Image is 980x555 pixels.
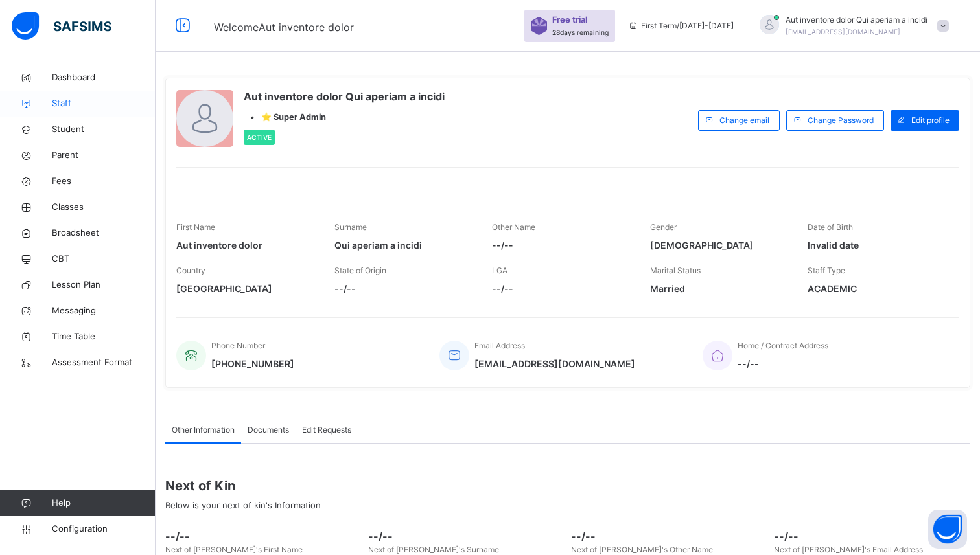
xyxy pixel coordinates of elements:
span: Dashboard [52,71,156,84]
span: Aut inventore dolor Qui aperiam a incidi [786,14,927,26]
span: Email Address [474,341,525,350]
span: Classes [52,201,156,214]
span: Next of [PERSON_NAME]'s First Name [165,545,303,554]
span: Phone Number [211,341,265,350]
span: --/-- [492,282,631,295]
span: [GEOGRAPHIC_DATA] [176,282,315,295]
span: Student [52,123,156,136]
span: Aut inventore dolor Qui aperiam a incidi [244,89,445,104]
span: Broadsheet [52,227,156,240]
span: --/-- [334,282,473,295]
span: --/-- [738,357,828,370]
span: Aut inventore dolor [176,238,315,252]
span: --/-- [492,238,631,252]
span: Home / Contract Address [738,341,828,350]
span: Next of [PERSON_NAME]'s Surname [368,545,499,554]
span: ACADEMIC [808,282,946,295]
span: Edit profile [911,115,950,126]
span: CBT [52,253,156,266]
span: Invalid date [808,238,946,252]
span: Lesson Plan [52,278,156,291]
span: Parent [52,149,156,162]
img: sticker-purple.71386a28dfed39d6af7621340158ba97.svg [531,17,547,35]
span: Change email [719,115,769,126]
span: Marital Status [650,266,701,275]
span: 28 days remaining [552,28,609,36]
span: [EMAIL_ADDRESS][DOMAIN_NAME] [474,357,635,370]
span: Next of [PERSON_NAME]'s Email Address [774,545,923,554]
span: Next of [PERSON_NAME]'s Other Name [571,545,713,554]
span: ⭐ Super Admin [261,111,326,123]
span: Time Table [52,330,156,343]
span: Below is your next of kin's Information [165,500,321,510]
span: Qui aperiam a incidi [334,238,473,252]
span: Staff [52,97,156,110]
span: Configuration [52,523,155,536]
span: Married [650,282,789,295]
span: Next of Kin [165,476,970,495]
span: Other Name [492,222,535,232]
div: • [244,111,445,123]
span: --/-- [571,528,767,544]
span: Other Information [172,424,235,436]
span: [PHONE_NUMBER] [211,357,294,370]
span: Active [247,133,272,141]
span: --/-- [774,528,970,544]
span: Fees [52,175,156,188]
span: First Name [176,222,215,232]
span: Staff Type [808,266,845,275]
span: --/-- [165,528,362,544]
div: Aut inventore dolor Qui aperiam a incidi [747,14,955,38]
span: Assessment Format [52,356,156,369]
span: Help [52,497,155,510]
img: safsims [12,12,111,40]
span: Surname [334,222,367,232]
span: Welcome Aut inventore dolor [214,21,354,34]
span: [DEMOGRAPHIC_DATA] [650,238,789,252]
span: Country [176,266,205,275]
span: LGA [492,266,507,275]
span: session/term information [628,20,734,32]
span: Gender [650,222,677,232]
span: Edit Requests [302,424,351,436]
span: State of Origin [334,266,386,275]
span: Free trial [552,14,602,26]
button: Open asap [928,510,967,549]
span: Date of Birth [808,222,853,232]
span: --/-- [368,528,565,544]
span: Messaging [52,304,156,317]
span: Change Password [808,115,874,126]
span: [EMAIL_ADDRESS][DOMAIN_NAME] [786,28,900,36]
span: Documents [248,424,289,436]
